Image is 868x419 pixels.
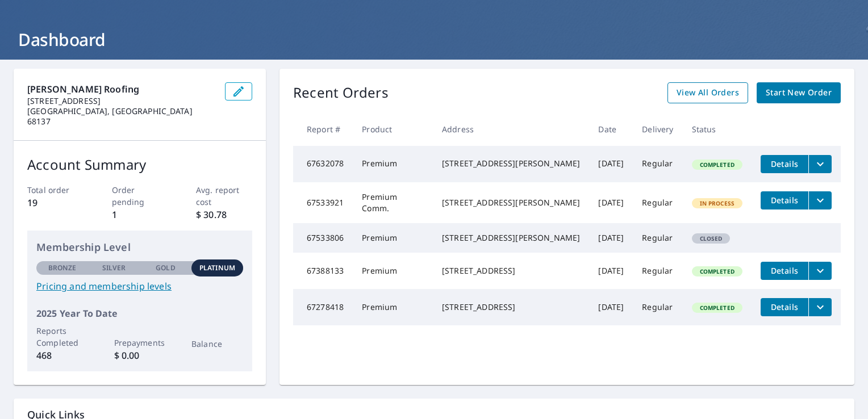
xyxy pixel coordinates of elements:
[633,112,682,146] th: Delivery
[112,184,168,208] p: Order pending
[353,146,433,182] td: Premium
[36,349,88,362] p: 468
[767,195,802,206] span: Details
[633,253,682,289] td: Regular
[156,263,175,273] p: Gold
[196,208,252,221] p: $ 30.78
[442,232,580,244] div: [STREET_ADDRESS][PERSON_NAME]
[114,349,166,362] p: $ 0.00
[442,301,580,313] div: [STREET_ADDRESS]
[102,263,126,273] p: Silver
[589,223,633,253] td: [DATE]
[353,223,433,253] td: Premium
[442,197,580,208] div: [STREET_ADDRESS][PERSON_NAME]
[589,112,633,146] th: Date
[293,253,353,289] td: 67388133
[353,253,433,289] td: Premium
[761,191,808,209] button: detailsBtn-67533921
[293,82,389,103] p: Recent Orders
[293,182,353,223] td: 67533921
[589,253,633,289] td: [DATE]
[27,82,216,96] p: [PERSON_NAME] Roofing
[589,289,633,325] td: [DATE]
[27,196,84,209] p: 19
[667,82,748,103] a: View All Orders
[14,28,854,51] h1: Dashboard
[767,265,802,276] span: Details
[761,155,808,173] button: detailsBtn-67632078
[293,112,353,146] th: Report #
[293,146,353,182] td: 67632078
[767,301,802,312] span: Details
[633,289,682,325] td: Regular
[293,289,353,325] td: 67278418
[808,191,832,209] button: filesDropdownBtn-67533921
[693,199,742,207] span: In Process
[48,263,77,273] p: Bronze
[633,223,682,253] td: Regular
[112,208,168,221] p: 1
[196,184,252,208] p: Avg. report cost
[693,234,729,242] span: Closed
[683,112,752,146] th: Status
[766,86,832,100] span: Start New Order
[27,184,84,196] p: Total order
[693,161,741,169] span: Completed
[353,112,433,146] th: Product
[589,146,633,182] td: [DATE]
[27,106,216,127] p: [GEOGRAPHIC_DATA], [GEOGRAPHIC_DATA] 68137
[27,96,216,106] p: [STREET_ADDRESS]
[633,182,682,223] td: Regular
[27,154,252,175] p: Account Summary
[36,240,243,255] p: Membership Level
[442,265,580,276] div: [STREET_ADDRESS]
[353,289,433,325] td: Premium
[761,262,808,280] button: detailsBtn-67388133
[761,298,808,316] button: detailsBtn-67278418
[199,263,235,273] p: Platinum
[353,182,433,223] td: Premium Comm.
[191,338,243,350] p: Balance
[36,279,243,293] a: Pricing and membership levels
[693,267,741,275] span: Completed
[757,82,841,103] a: Start New Order
[677,86,739,100] span: View All Orders
[633,146,682,182] td: Regular
[36,325,88,349] p: Reports Completed
[442,158,580,169] div: [STREET_ADDRESS][PERSON_NAME]
[36,307,243,320] p: 2025 Year To Date
[808,155,832,173] button: filesDropdownBtn-67632078
[808,298,832,316] button: filesDropdownBtn-67278418
[767,158,802,169] span: Details
[293,223,353,253] td: 67533806
[693,304,741,312] span: Completed
[433,112,589,146] th: Address
[589,182,633,223] td: [DATE]
[808,262,832,280] button: filesDropdownBtn-67388133
[114,337,166,349] p: Prepayments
